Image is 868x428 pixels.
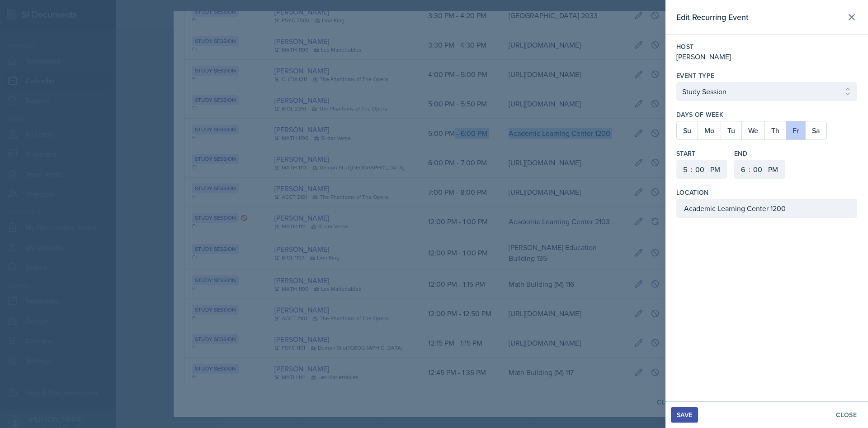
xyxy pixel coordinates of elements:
[676,149,727,158] label: Start
[676,110,857,119] label: Days of Week
[676,51,857,62] div: [PERSON_NAME]
[671,407,698,423] button: Save
[786,121,805,139] button: Fr
[676,11,749,24] h2: Edit Recurring Event
[764,121,786,139] button: Th
[805,121,826,139] button: Sa
[676,71,715,80] label: Event Type
[741,121,764,139] button: We
[691,164,693,175] div: :
[698,121,721,139] button: Mo
[749,164,750,175] div: :
[677,121,698,139] button: Su
[836,411,857,418] div: Close
[677,411,692,418] div: Save
[734,149,785,158] label: End
[721,121,741,139] button: Tu
[830,407,863,423] button: Close
[676,199,857,218] input: Enter location
[676,188,709,197] label: Location
[676,42,857,51] label: Host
